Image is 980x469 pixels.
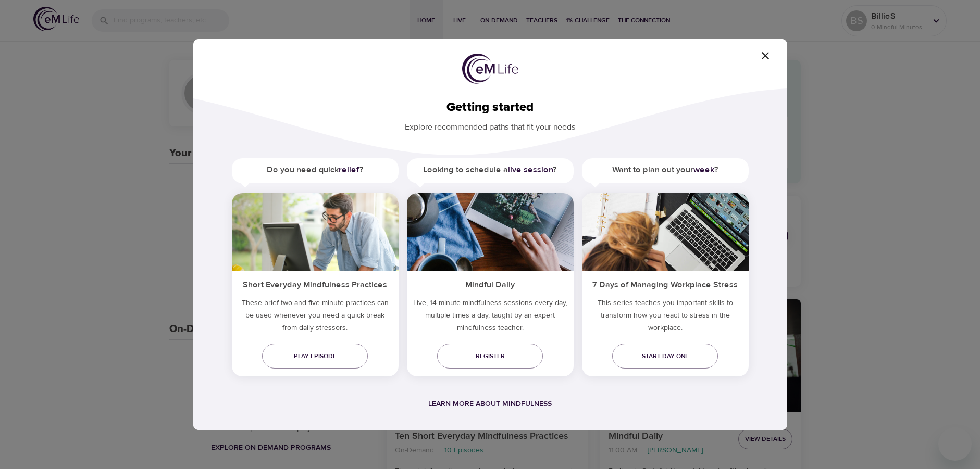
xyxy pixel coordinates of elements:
[582,193,749,271] img: ims
[232,297,399,338] h5: These brief two and five-minute practices can be used whenever you need a quick break from daily ...
[693,164,714,175] a: week
[428,399,552,409] a: Learn more about mindfulness
[232,158,399,182] h5: Do you need quick ?
[232,271,399,297] h5: Short Everyday Mindfulness Practices
[232,193,399,271] img: ims
[407,297,574,338] p: Live, 14-minute mindfulness sessions every day, multiple times a day, taught by an expert mindful...
[210,115,771,133] p: Explore recommended paths that fit your needs
[407,158,574,182] h5: Looking to schedule a ?
[210,100,771,115] h2: Getting started
[339,164,359,175] a: relief
[407,193,574,271] img: ims
[445,351,535,362] span: Register
[612,344,718,369] a: Start day one
[437,344,543,369] a: Register
[262,344,368,369] a: Play episode
[621,351,710,362] span: Start day one
[582,271,749,297] h5: 7 Days of Managing Workplace Stress
[462,54,518,84] img: logo
[407,271,574,297] h5: Mindful Daily
[270,351,359,362] span: Play episode
[582,297,749,338] p: This series teaches you important skills to transform how you react to stress in the workplace.
[508,164,553,175] a: live session
[582,158,749,182] h5: Want to plan out your ?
